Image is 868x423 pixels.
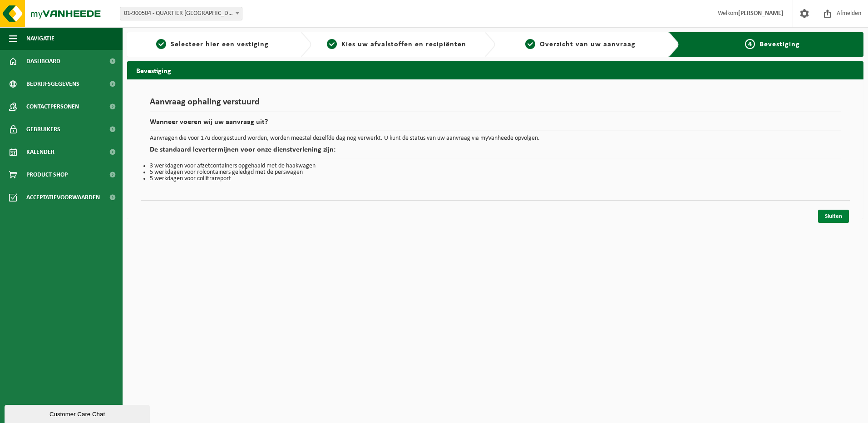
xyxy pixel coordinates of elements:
span: Gebruikers [26,118,60,141]
span: 01-900504 - QUARTIER NV - HEULE [120,7,242,20]
span: 2 [327,39,337,49]
span: Dashboard [26,50,60,73]
iframe: chat widget [5,403,152,423]
a: Sluiten [818,210,849,223]
p: Aanvragen die voor 17u doorgestuurd worden, worden meestal dezelfde dag nog verwerkt. U kunt de s... [150,135,841,142]
span: Selecteer hier een vestiging [171,41,269,48]
span: Overzicht van uw aanvraag [540,41,636,48]
span: Kalender [26,141,54,163]
a: 3Overzicht van uw aanvraag [500,39,661,50]
li: 5 werkdagen voor rolcontainers geledigd met de perswagen [150,169,841,176]
span: Acceptatievoorwaarden [26,186,100,209]
a: 2Kies uw afvalstoffen en recipiënten [316,39,478,50]
span: Product Shop [26,163,68,186]
span: 3 [525,39,535,49]
li: 5 werkdagen voor collitransport [150,176,841,182]
span: Kies uw afvalstoffen en recipiënten [341,41,466,48]
h2: Bevestiging [127,61,863,79]
strong: [PERSON_NAME] [738,10,784,17]
span: Navigatie [26,27,54,50]
li: 3 werkdagen voor afzetcontainers opgehaald met de haakwagen [150,163,841,169]
span: 01-900504 - QUARTIER NV - HEULE [120,7,242,20]
h1: Aanvraag ophaling verstuurd [150,98,841,112]
span: Bedrijfsgegevens [26,73,79,95]
h2: Wanneer voeren wij uw aanvraag uit? [150,118,841,131]
a: 1Selecteer hier een vestiging [132,39,293,50]
span: Contactpersonen [26,95,79,118]
h2: De standaard levertermijnen voor onze dienstverlening zijn: [150,146,841,158]
span: Bevestiging [759,41,800,48]
span: 1 [156,39,166,49]
span: 4 [745,39,755,49]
